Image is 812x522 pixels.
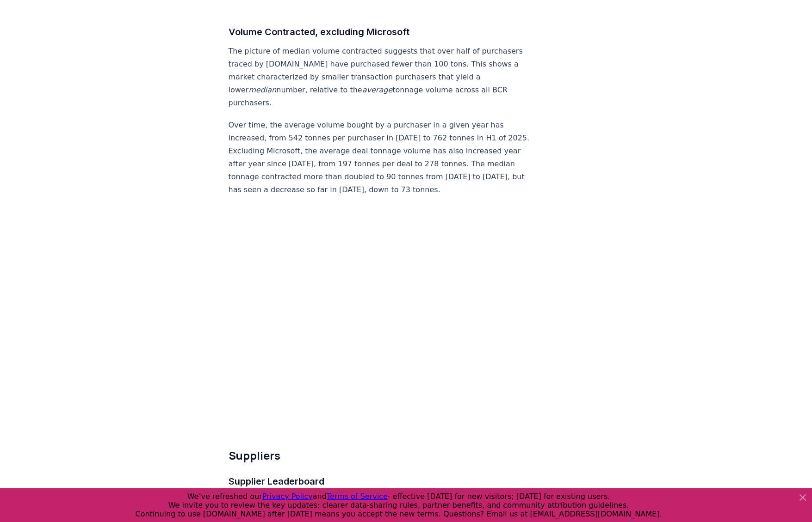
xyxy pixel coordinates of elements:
iframe: Grouped column chart [229,206,535,426]
em: average [362,85,393,94]
em: median [248,85,276,94]
h3: Volume Contracted, excluding Microsoft [229,24,535,39]
h2: Suppliers [229,448,535,463]
p: Over time, the average volume bought by a purchaser in a given year has increased, from 542 tonne... [229,119,535,196]
p: The picture of median volume contracted suggests that over half of purchasers traced by [DOMAIN_N... [229,45,535,109]
h3: Supplier Leaderboard [229,474,535,489]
